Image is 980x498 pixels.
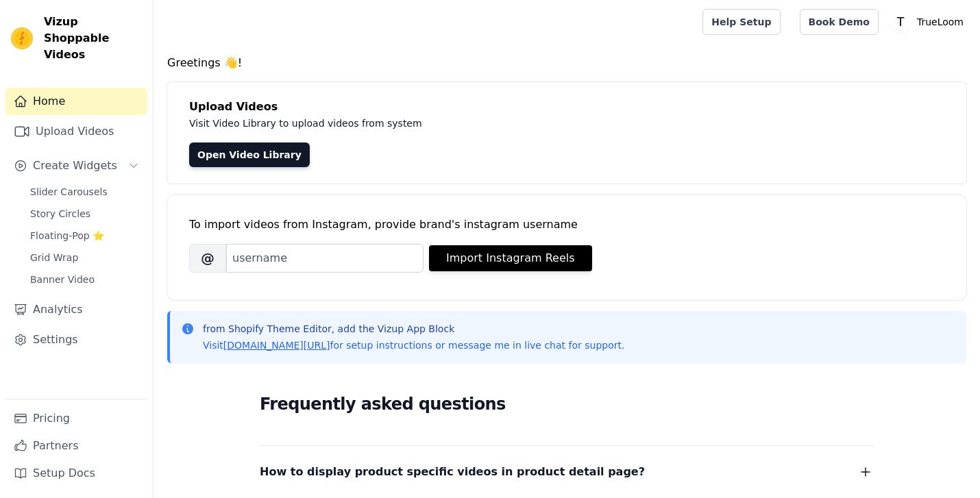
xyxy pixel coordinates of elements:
span: Banner Video [30,273,95,286]
span: Slider Carousels [30,185,108,199]
a: Analytics [5,296,147,323]
span: Floating-Pop ⭐ [30,229,104,242]
button: Import Instagram Reels [429,245,592,271]
span: Story Circles [30,207,90,221]
button: Create Widgets [5,152,147,179]
a: Floating-Pop ⭐ [22,226,147,245]
span: How to display product specific videos in product detail page? [260,462,645,482]
h4: Upload Videos [189,99,944,115]
p: Visit for setup instructions or message me in live chat for support. [203,338,624,352]
p: Visit Video Library to upload videos from system [189,115,803,132]
text: T [896,15,905,29]
a: Banner Video [22,270,147,289]
p: from Shopify Theme Editor, add the Vizup App Block [203,322,624,336]
a: Setup Docs [5,460,147,487]
a: Open Video Library [189,142,310,167]
a: Help Setup [702,9,780,35]
a: Home [5,88,147,115]
a: Grid Wrap [22,248,147,267]
button: T TrueLoom [890,10,969,34]
span: Grid Wrap [30,251,78,264]
button: How to display product specific videos in product detail page? [260,462,874,482]
p: TrueLoom [911,10,969,34]
input: username [226,244,424,273]
a: Settings [5,326,147,353]
span: @ [189,244,226,273]
span: Vizup Shoppable Videos [44,14,142,63]
a: [DOMAIN_NAME][URL] [223,340,330,351]
span: Create Widgets [33,158,117,174]
h2: Frequently asked questions [260,390,874,418]
h4: Greetings 👋! [167,55,966,71]
a: Story Circles [22,204,147,223]
a: Upload Videos [5,118,147,145]
a: Book Demo [800,9,879,35]
a: Slider Carousels [22,182,147,201]
img: Vizup [11,27,33,49]
a: Pricing [5,405,147,432]
a: Partners [5,432,147,460]
div: To import videos from Instagram, provide brand's instagram username [189,216,944,233]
